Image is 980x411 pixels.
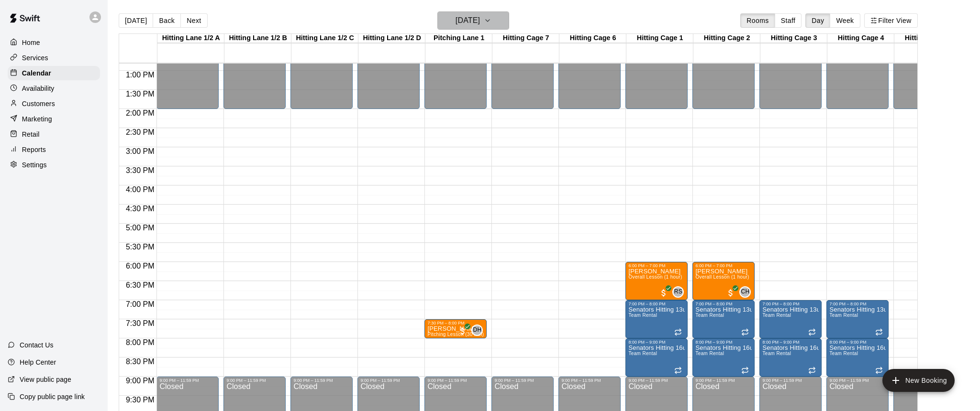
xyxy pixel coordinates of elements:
[291,34,358,43] div: Hitting Lane 1/2 C
[8,35,100,50] div: Home
[695,378,752,383] div: 9:00 PM – 11:59 PM
[625,338,688,377] div: 8:00 PM – 9:00 PM: Senators Hitting 16u - 18u
[123,262,157,270] span: 6:00 PM
[692,338,755,377] div: 8:00 PM – 9:00 PM: Senators Hitting 16u - 18u
[123,377,157,385] span: 9:00 PM
[492,34,559,43] div: Hitting Cage 7
[875,328,883,336] span: Recurring event
[123,205,157,213] span: 4:30 PM
[20,340,54,350] p: Contact Us
[22,114,52,124] p: Marketing
[741,328,749,336] span: Recurring event
[123,109,157,117] span: 2:00 PM
[224,34,291,43] div: Hitting Lane 1/2 B
[676,286,684,298] span: Ryan Schubert
[674,367,682,374] span: Recurring event
[471,324,483,336] div: Daniel Hupart
[659,288,668,298] span: All customers have paid
[437,11,509,30] button: [DATE]
[762,378,819,383] div: 9:00 PM – 11:59 PM
[759,300,822,338] div: 7:00 PM – 8:00 PM: Senators Hitting 13u - 15u
[759,338,822,377] div: 8:00 PM – 9:00 PM: Senators Hitting 16u - 18u
[830,13,860,28] button: Week
[625,300,688,338] div: 7:00 PM – 8:00 PM: Senators Hitting 13u - 15u
[22,160,47,170] p: Settings
[360,378,417,383] div: 9:00 PM – 11:59 PM
[826,338,889,377] div: 8:00 PM – 9:00 PM: Senators Hitting 16u - 18u
[628,313,657,318] span: Team Rental
[625,262,688,300] div: 6:00 PM – 7:00 PM: Sophie Grimes
[674,328,682,336] span: Recurring event
[22,99,55,108] p: Customers
[123,338,157,346] span: 8:00 PM
[740,13,775,28] button: Rooms
[808,367,816,374] span: Recurring event
[358,34,425,43] div: Hitting Lane 1/2 D
[762,302,819,306] div: 7:00 PM – 8:00 PM
[762,313,791,318] span: Team Rental
[695,263,752,268] div: 6:00 PM – 7:00 PM
[760,34,827,43] div: Hitting Cage 3
[8,81,100,96] div: Availability
[22,145,46,154] p: Reports
[123,319,157,327] span: 7:30 PM
[123,281,157,289] span: 6:30 PM
[123,396,157,404] span: 9:30 PM
[743,286,751,298] span: Conner Hall
[826,300,889,338] div: 7:00 PM – 8:00 PM: Senators Hitting 13u - 15u
[293,378,350,383] div: 9:00 PM – 11:59 PM
[123,224,157,232] span: 5:00 PM
[159,378,216,383] div: 9:00 PM – 11:59 PM
[628,378,685,383] div: 9:00 PM – 11:59 PM
[153,13,181,28] button: Back
[741,287,749,297] span: CH
[157,34,224,43] div: Hitting Lane 1/2 A
[628,274,682,280] span: Overall Lesson (1 hour)
[123,71,157,79] span: 1:00 PM
[805,13,830,28] button: Day
[808,328,816,336] span: Recurring event
[628,351,657,356] span: Team Rental
[692,300,755,338] div: 7:00 PM – 8:00 PM: Senators Hitting 13u - 15u
[695,340,752,345] div: 8:00 PM – 9:00 PM
[475,324,483,336] span: Daniel Hupart
[20,357,56,367] p: Help Center
[123,243,157,251] span: 5:30 PM
[123,166,157,174] span: 3:30 PM
[827,34,894,43] div: Hitting Cage 4
[695,302,752,306] div: 7:00 PM – 8:00 PM
[674,287,682,297] span: RS
[456,14,480,27] h6: [DATE]
[424,319,487,338] div: 7:30 PM – 8:00 PM: Shane Dunn
[864,13,918,28] button: Filter View
[894,34,961,43] div: Hitting Cage 5
[8,51,100,65] a: Services
[672,286,684,298] div: Ryan Schubert
[22,68,51,78] p: Calendar
[882,369,955,392] button: add
[226,378,283,383] div: 9:00 PM – 11:59 PM
[22,53,48,63] p: Services
[8,127,100,141] a: Retail
[123,128,157,136] span: 2:30 PM
[561,378,618,383] div: 9:00 PM – 11:59 PM
[8,142,100,157] a: Reports
[427,378,484,383] div: 9:00 PM – 11:59 PM
[427,332,484,337] span: Pitching Lesson (30 min)
[739,286,751,298] div: Conner Hall
[695,274,749,280] span: Overall Lesson (1 hour)
[829,302,886,306] div: 7:00 PM – 8:00 PM
[762,340,819,345] div: 8:00 PM – 9:00 PM
[8,97,100,111] a: Customers
[180,13,207,28] button: Next
[741,367,749,374] span: Recurring event
[628,302,685,306] div: 7:00 PM – 8:00 PM
[8,66,100,80] a: Calendar
[427,321,484,325] div: 7:30 PM – 8:00 PM
[123,300,157,308] span: 7:00 PM
[8,112,100,126] a: Marketing
[22,130,40,139] p: Retail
